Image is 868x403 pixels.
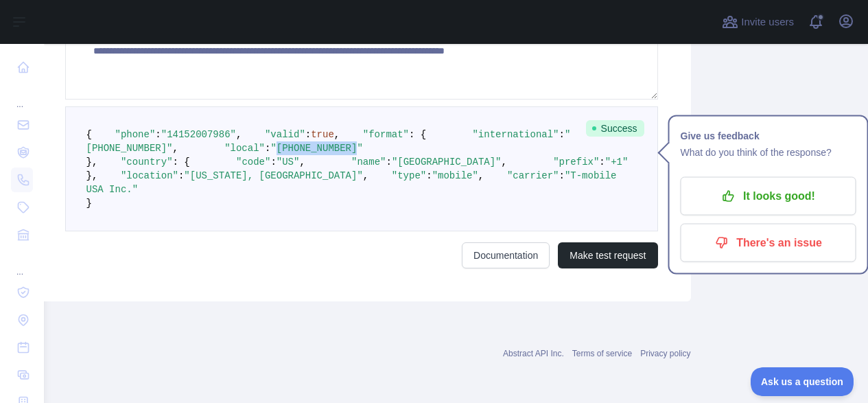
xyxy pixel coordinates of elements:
[558,242,657,268] button: Make test request
[173,157,190,168] span: : {
[719,11,797,33] button: Invite users
[507,170,559,181] span: "carrier"
[751,367,854,396] iframe: Toggle Customer Support
[299,157,305,168] span: ,
[462,242,550,268] a: Documentation
[605,157,629,168] span: "+1"
[363,170,368,181] span: ,
[392,157,502,168] span: "[GEOGRAPHIC_DATA]"
[559,170,565,181] span: :
[236,129,242,140] span: ,
[178,170,184,181] span: :
[553,157,599,168] span: "prefix"
[270,143,362,154] span: "[PHONE_NUMBER]"
[599,157,605,168] span: :
[503,349,564,358] a: Abstract API Inc.
[86,129,92,140] span: {
[184,170,362,181] span: "[US_STATE], [GEOGRAPHIC_DATA]"
[155,129,161,140] span: :
[11,82,33,110] div: ...
[472,129,559,140] span: "international"
[426,170,432,181] span: :
[173,143,178,154] span: ,
[681,144,856,161] p: What do you think of the response?
[640,349,690,358] a: Privacy policy
[265,129,305,140] span: "valid"
[161,129,236,140] span: "14152007986"
[121,157,173,168] span: "country"
[311,129,334,140] span: true
[409,129,426,140] span: : {
[115,129,156,140] span: "phone"
[432,170,478,181] span: "mobile"
[305,129,311,140] span: :
[86,157,98,168] span: },
[224,143,265,154] span: "local"
[741,14,794,30] span: Invite users
[681,128,856,144] h1: Give us feedback
[270,157,276,168] span: :
[363,129,409,140] span: "format"
[121,170,178,181] span: "location"
[86,170,98,181] span: },
[586,120,644,137] span: Success
[386,157,391,168] span: :
[86,198,92,209] span: }
[572,349,632,358] a: Terms of service
[334,129,340,140] span: ,
[502,157,507,168] span: ,
[265,143,270,154] span: :
[559,129,565,140] span: :
[236,157,270,168] span: "code"
[351,157,386,168] span: "name"
[11,250,33,277] div: ...
[478,170,484,181] span: ,
[392,170,426,181] span: "type"
[277,157,300,168] span: "US"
